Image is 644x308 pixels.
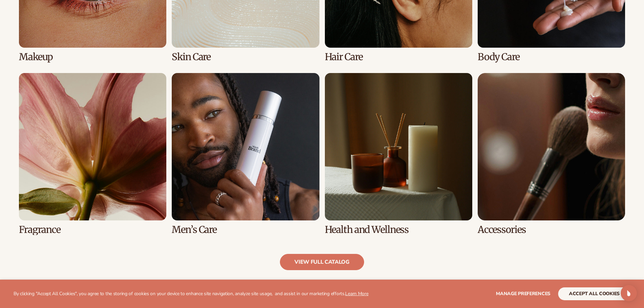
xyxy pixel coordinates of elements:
[345,290,368,297] a: Learn More
[496,287,550,300] button: Manage preferences
[19,73,166,235] div: 5 / 8
[172,52,319,62] h3: Skin Care
[496,290,550,297] span: Manage preferences
[621,285,637,301] div: Open Intercom Messenger
[478,73,625,235] div: 8 / 8
[14,291,368,297] p: By clicking "Accept All Cookies", you agree to the storing of cookies on your device to enhance s...
[325,52,472,62] h3: Hair Care
[19,52,166,62] h3: Makeup
[478,52,625,62] h3: Body Care
[172,73,319,235] div: 6 / 8
[558,287,630,300] button: accept all cookies
[280,254,364,270] a: view full catalog
[325,73,472,235] div: 7 / 8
